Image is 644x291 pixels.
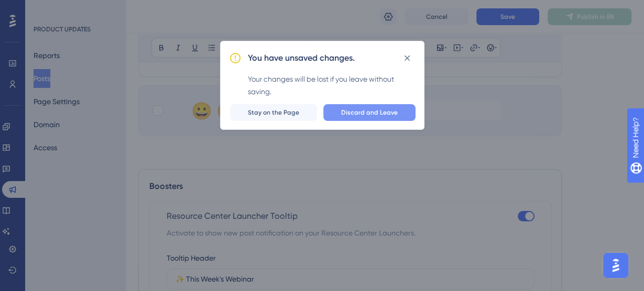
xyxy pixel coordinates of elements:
h2: You have unsaved changes. [248,52,355,64]
span: Stay on the Page [248,108,299,117]
iframe: UserGuiding AI Assistant Launcher [600,250,631,281]
span: Need Help? [25,3,66,15]
div: Your changes will be lost if you leave without saving. [248,73,416,98]
span: Discard and Leave [341,108,398,117]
